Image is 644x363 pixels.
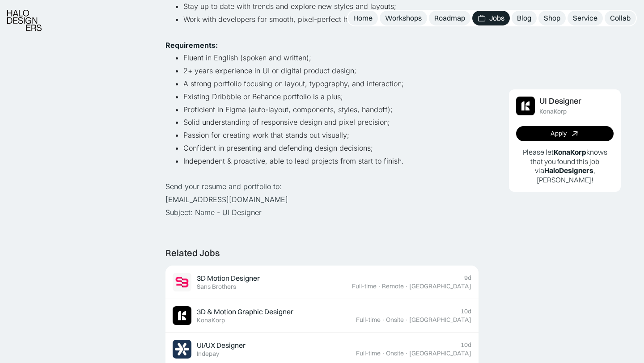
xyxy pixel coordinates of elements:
li: Confident in presenting and defending design decisions; [183,142,479,155]
p: Send your resume and portfolio to: [EMAIL_ADDRESS][DOMAIN_NAME] Subject: Name - UI Designer [165,180,479,219]
a: Shop [538,11,566,25]
b: KonaKorp [554,148,586,156]
div: Full-time [352,283,377,290]
a: Collab [605,11,636,25]
div: KonaKorp [539,108,567,115]
div: Home [353,13,373,23]
div: Blog [517,13,531,23]
div: Collab [610,13,631,23]
a: Jobs [472,11,510,25]
div: Shop [544,13,560,23]
div: Jobs [489,13,504,23]
a: Workshops [380,11,427,25]
li: A strong portfolio focusing on layout, typography, and interaction; [183,77,479,90]
li: Proficient in Figma (auto-layout, components, styles, handoff); [183,103,479,116]
div: 10d [461,341,471,349]
div: Onsite [386,316,404,324]
li: Solid understanding of responsive design and pixel precision; [183,116,479,129]
div: UI Designer [539,97,581,106]
li: Fluent in English (spoken and written); [183,51,479,64]
div: UI/UX Designer [197,341,246,350]
div: · [377,283,381,290]
p: Please let knows that you found this job via , [PERSON_NAME]! [516,148,614,185]
li: Independent & proactive, able to lead projects from start to finish. [183,155,479,168]
img: Job Image [516,97,535,115]
div: · [381,316,385,324]
p: ‍ [165,168,479,181]
div: Service [573,13,597,23]
div: [GEOGRAPHIC_DATA] [409,350,471,357]
div: Apply [551,130,567,138]
a: Service [568,11,603,25]
a: Apply [516,126,614,141]
div: 10d [461,308,471,315]
li: Existing Dribbble or Behance portfolio is a plus; [183,90,479,103]
div: · [405,350,408,357]
div: KonaKorp [197,317,225,324]
div: 9d [464,274,471,282]
a: Roadmap [429,11,470,25]
div: 3D & Motion Graphic Designer [197,307,293,317]
div: [GEOGRAPHIC_DATA] [409,283,471,290]
div: 3D Motion Designer [197,274,260,283]
div: Full-time [356,316,381,324]
img: Job Image [173,306,191,325]
div: [GEOGRAPHIC_DATA] [409,316,471,324]
a: Home [348,11,378,25]
div: Onsite [386,350,404,357]
div: Full-time [356,350,381,357]
li: Passion for creating work that stands out visually; [183,129,479,142]
a: Blog [512,11,537,25]
strong: Requirements: [165,41,218,50]
div: Workshops [385,13,422,23]
div: · [381,350,385,357]
li: 2+ years experience in UI or digital product design; [183,64,479,77]
div: Related Jobs [165,248,220,258]
img: Job Image [173,273,191,291]
a: Job Image3D Motion DesignerSans Brothers9dFull-time·Remote·[GEOGRAPHIC_DATA] [165,266,479,299]
div: Indepay [197,350,219,358]
div: Remote [382,283,404,290]
img: Job Image [173,340,191,359]
div: Roadmap [434,13,465,23]
div: · [405,316,408,324]
div: Sans Brothers [197,283,236,291]
li: Work with developers for smooth, pixel-perfect handoff. [183,13,479,26]
a: Job Image3D & Motion Graphic DesignerKonaKorp10dFull-time·Onsite·[GEOGRAPHIC_DATA] [165,299,479,333]
p: ‍ [165,26,479,39]
div: · [405,283,408,290]
b: HaloDesigners [544,166,593,175]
